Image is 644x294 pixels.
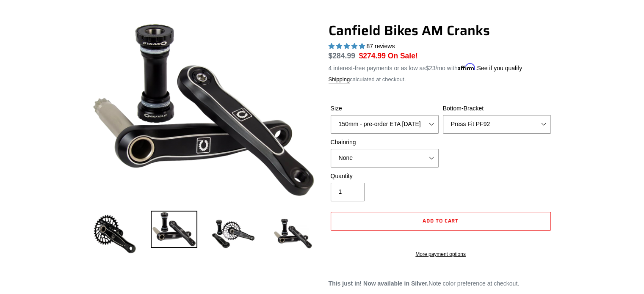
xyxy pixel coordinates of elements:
[423,217,459,225] span: Add to cart
[329,43,367,49] span: 4.97 stars
[331,104,439,113] label: Size
[331,250,551,258] a: More payment options
[329,279,553,288] p: Note color preference at checkout.
[269,211,316,257] img: Load image into Gallery viewer, CANFIELD-AM_DH-CRANKS
[329,52,355,60] s: $284.99
[329,62,522,73] p: 4 interest-free payments or as low as /mo with .
[331,138,439,147] label: Chainring
[210,211,257,257] img: Load image into Gallery viewer, Canfield Bikes AM Cranks
[329,75,553,84] div: calculated at checkout.
[329,76,350,83] a: Shipping
[458,63,475,71] span: Affirm
[477,65,522,71] a: See if you qualify - Learn more about Affirm Financing (opens in modal)
[388,50,418,61] span: On Sale!
[331,212,551,231] button: Add to cart
[359,52,386,60] span: $274.99
[366,43,395,49] span: 87 reviews
[329,22,553,38] h1: Canfield Bikes AM Cranks
[331,172,439,181] label: Quantity
[151,211,197,248] img: Load image into Gallery viewer, Canfield Cranks
[91,211,138,257] img: Load image into Gallery viewer, Canfield Bikes AM Cranks
[426,65,435,71] span: $23
[443,104,551,113] label: Bottom-Bracket
[329,280,429,287] strong: This just in! Now available in Silver.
